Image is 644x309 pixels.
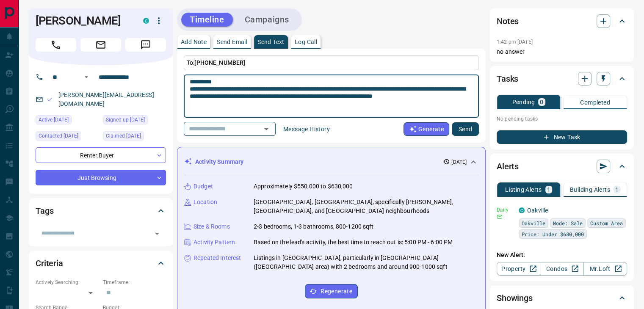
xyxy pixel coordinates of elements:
div: Just Browsing [36,170,166,185]
p: Approximately $550,000 to $630,000 [254,182,353,191]
div: Criteria [36,253,166,273]
span: Email [80,38,121,52]
span: Call [36,38,76,52]
h2: Tasks [497,72,518,86]
span: Active [DATE] [39,116,69,124]
div: condos.ca [143,18,149,24]
p: Completed [580,99,610,105]
h2: Tags [36,204,53,218]
p: Send Text [257,39,285,45]
span: [PHONE_NUMBER] [194,59,245,66]
p: 0 [540,99,543,105]
p: To: [184,55,479,70]
a: [PERSON_NAME][EMAIL_ADDRESS][DOMAIN_NAME] [58,91,154,107]
p: Building Alerts [570,187,610,193]
p: 1:42 pm [DATE] [497,39,533,45]
button: Open [260,123,272,135]
div: Thu Sep 11 2025 [36,131,99,143]
div: Renter , Buyer [36,147,166,163]
p: [DATE] [451,158,467,166]
p: [GEOGRAPHIC_DATA], [GEOGRAPHIC_DATA], specifically [PERSON_NAME], [GEOGRAPHIC_DATA], and [GEOGRAP... [254,198,478,215]
h2: Alerts [497,160,519,173]
div: condos.ca [519,207,525,213]
p: Daily [497,206,514,214]
button: Open [81,72,91,82]
div: Tasks [497,69,627,89]
h1: [PERSON_NAME] [36,14,130,28]
p: Budget [193,182,213,191]
p: Listing Alerts [505,187,542,193]
h2: Notes [497,14,519,28]
button: Send [452,122,479,136]
p: Activity Summary [195,157,243,166]
p: 2-3 bedrooms, 1-3 bathrooms, 800-1200 sqft [254,222,374,231]
span: Custom Area [590,219,623,227]
div: Tue Sep 09 2025 [36,115,99,127]
p: Based on the lead's activity, the best time to reach out is: 5:00 PM - 6:00 PM [254,238,453,247]
p: Send Email [217,39,247,45]
p: Actively Searching: [36,279,99,286]
p: Size & Rooms [193,222,230,231]
span: Mode: Sale [553,219,583,227]
p: Pending [512,99,535,105]
div: Showings [497,288,627,308]
button: Generate [404,122,449,136]
h2: Showings [497,291,533,305]
p: Listings in [GEOGRAPHIC_DATA], particularly in [GEOGRAPHIC_DATA] ([GEOGRAPHIC_DATA] area) with 2 ... [254,254,478,271]
p: Add Note [181,39,207,45]
div: Activity Summary[DATE] [184,154,478,170]
a: Property [497,262,540,276]
button: Message History [278,122,335,136]
p: no answer [497,47,627,56]
button: Timeline [181,13,233,27]
h2: Criteria [36,257,63,270]
p: 1 [547,187,550,193]
span: Oakville [522,219,545,227]
button: Open [151,228,163,240]
a: Condos [540,262,583,276]
span: Message [125,38,166,52]
p: Location [193,198,217,207]
div: Mon May 11 2020 [103,115,166,127]
p: Activity Pattern [193,238,235,247]
div: Thu Sep 11 2025 [103,131,166,143]
p: No pending tasks [497,113,627,125]
p: Log Call [295,39,317,45]
button: Campaigns [236,13,298,27]
div: Alerts [497,156,627,177]
button: Regenerate [305,284,358,298]
p: New Alert: [497,251,627,259]
p: Repeated Interest [193,254,241,262]
a: Mr.Loft [583,262,627,276]
button: New Task [497,130,627,144]
p: 1 [615,187,619,193]
p: Timeframe: [103,279,166,286]
span: Signed up [DATE] [106,116,145,124]
span: Contacted [DATE] [39,132,78,140]
span: Price: Under $680,000 [522,230,584,238]
a: Oakville [527,207,548,214]
svg: Email [497,214,503,220]
svg: Email Valid [47,97,53,102]
span: Claimed [DATE] [106,132,141,140]
div: Tags [36,201,166,221]
div: Notes [497,11,627,31]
